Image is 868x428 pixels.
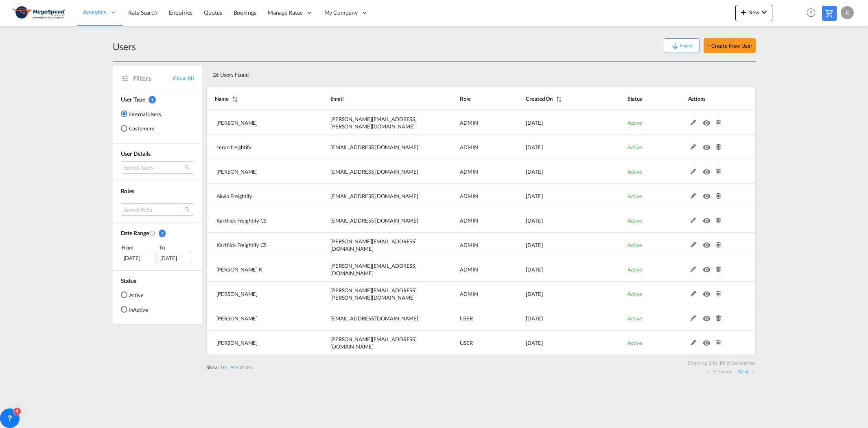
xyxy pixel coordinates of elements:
[121,305,148,313] md-radio-button: InActive
[330,168,418,175] span: [EMAIL_ADDRESS][DOMAIN_NAME]
[439,233,505,257] td: ADMIN
[157,252,192,264] div: [DATE]
[149,230,155,236] md-icon: Created On
[310,282,439,306] td: walter.pereira@megaspeedcargo.com
[505,257,607,282] td: 2025-02-15
[121,188,135,194] span: Roles
[330,193,418,199] span: [EMAIL_ADDRESS][DOMAIN_NAME]
[759,7,769,17] md-icon: icon-chevron-down
[12,4,67,22] img: ad002ba0aea611eda5429768204679d3.JPG
[737,368,755,375] a: Next
[206,233,310,257] td: Karthick Freightify CS
[460,119,478,126] span: ADMIN
[216,315,258,322] span: [PERSON_NAME]
[439,306,505,331] td: USER
[505,331,607,355] td: 2025-01-21
[703,240,713,246] md-icon: icon-eye
[704,38,755,53] button: + Create New User
[526,266,542,273] span: [DATE]
[739,9,769,15] span: New
[324,9,358,17] span: My Company
[216,340,258,346] span: [PERSON_NAME]
[206,331,310,355] td: Nishanth Salian
[158,243,194,252] div: To
[526,217,542,224] span: [DATE]
[121,124,162,132] md-radio-button: Customers
[216,217,267,224] span: Karthick Freightify CS
[460,291,478,297] span: ADMIN
[703,265,713,270] md-icon: icon-eye
[841,6,854,19] div: R
[206,135,310,159] td: imran freightify
[460,242,478,248] span: ADMIN
[505,306,607,331] td: 2025-02-01
[703,216,713,221] md-icon: icon-eye
[268,9,302,17] span: Manage Rates
[330,315,418,322] span: [EMAIL_ADDRESS][DOMAIN_NAME]
[439,184,505,208] td: ADMIN
[627,144,642,150] span: Active
[804,6,822,20] div: Help
[330,263,417,276] span: [PERSON_NAME][EMAIL_ADDRESS][DOMAIN_NAME]
[627,168,642,175] span: Active
[703,289,713,295] md-icon: icon-eye
[121,110,162,118] md-radio-button: Internal Users
[460,193,478,199] span: ADMIN
[216,291,258,297] span: [PERSON_NAME]
[330,144,418,150] span: [EMAIL_ADDRESS][DOMAIN_NAME]
[310,87,439,110] th: Email
[439,135,505,159] td: ADMIN
[206,364,252,371] label: Show entries
[627,119,642,126] span: Active
[505,110,607,135] td: 2025-07-24
[664,38,700,53] button: icon-arrow-downImport
[121,150,151,157] span: User Details
[310,257,439,282] td: siva@freightify.com
[169,9,192,16] span: Enquiries
[505,159,607,184] td: 2025-04-11
[703,142,713,148] md-icon: icon-eye
[210,65,698,82] div: 26 Users Found
[210,355,756,366] div: Showing 1 to 10 of 26 entries
[627,315,642,322] span: Active
[173,75,194,82] span: Clear All
[121,96,145,103] span: User Type
[439,208,505,233] td: ADMIN
[310,306,439,331] td: sumit.p@megaspeedcargo.com
[149,96,156,104] span: 1
[310,159,439,184] td: wcp@mgscargo.ae
[439,282,505,306] td: ADMIN
[505,233,607,257] td: 2025-03-04
[526,193,542,199] span: [DATE]
[670,41,680,51] md-icon: icon-arrow-down
[627,217,642,224] span: Active
[505,282,607,306] td: 2025-02-03
[703,338,713,344] md-icon: icon-eye
[505,208,607,233] td: 2025-03-04
[627,193,642,199] span: Active
[206,184,310,208] td: Alwin Freightify
[121,252,155,264] div: [DATE]
[607,87,668,110] th: Status
[330,287,417,301] span: [PERSON_NAME][EMAIL_ADDRESS][PERSON_NAME][DOMAIN_NAME]
[330,238,417,252] span: [PERSON_NAME][EMAIL_ADDRESS][DOMAIN_NAME]
[526,168,542,175] span: [DATE]
[739,7,748,17] md-icon: icon-plus 400-fg
[216,119,258,126] span: [PERSON_NAME]
[310,184,439,208] td: alwinregan.a@freightfy.com
[526,291,542,297] span: [DATE]
[703,313,713,319] md-icon: icon-eye
[703,118,713,124] md-icon: icon-eye
[439,331,505,355] td: USER
[121,243,157,252] div: From
[460,315,473,322] span: USER
[216,266,263,273] span: [PERSON_NAME] K
[735,5,772,21] button: icon-plus 400-fgNewicon-chevron-down
[439,110,505,135] td: ADMIN
[526,340,542,346] span: [DATE]
[121,229,149,236] span: Date Range
[310,135,439,159] td: imran.khan@freightfy.com
[219,364,236,371] select: Showentries
[216,144,251,150] span: imran freightify
[113,40,136,53] div: Users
